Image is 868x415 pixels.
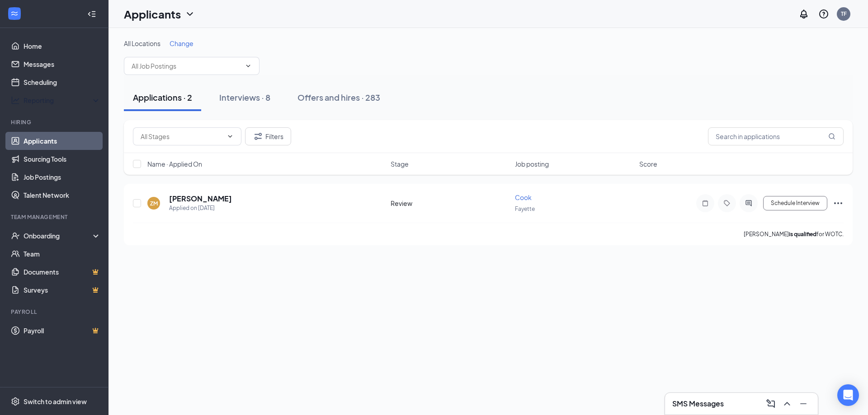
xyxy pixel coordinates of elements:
[828,133,835,140] svg: MagnifyingGlass
[700,200,711,207] svg: Note
[798,9,809,19] svg: Notifications
[11,308,99,316] div: Payroll
[833,198,844,209] svg: Ellipses
[11,213,99,221] div: Team Management
[24,245,101,263] a: Team
[841,10,847,18] div: TF
[744,230,844,238] p: [PERSON_NAME] for WOTC.
[11,96,20,105] svg: Analysis
[24,186,101,204] a: Talent Network
[764,396,778,411] button: ComposeMessage
[141,131,223,141] input: All Stages
[87,9,96,19] svg: Collapse
[184,9,195,19] svg: ChevronDown
[24,37,101,55] a: Home
[226,133,234,140] svg: ChevronDown
[124,39,160,47] span: All Locations
[253,131,264,142] svg: Filter
[24,397,87,406] div: Switch to admin view
[10,9,19,18] svg: WorkstreamLogo
[24,231,93,240] div: Onboarding
[782,398,793,409] svg: ChevronUp
[780,396,794,411] button: ChevronUp
[11,231,20,240] svg: UserCheck
[837,384,859,406] div: Open Intercom Messenger
[245,127,291,145] button: Filter Filters
[515,159,549,168] span: Job posting
[219,92,270,103] div: Interviews · 8
[24,150,101,168] a: Sourcing Tools
[24,73,101,91] a: Scheduling
[170,39,193,47] span: Change
[515,193,532,201] span: Cook
[147,159,202,168] span: Name · Applied On
[24,263,101,281] a: DocumentsCrown
[150,200,158,207] div: ZM
[818,9,829,19] svg: QuestionInfo
[169,204,232,213] div: Applied on [DATE]
[297,92,380,103] div: Offers and hires · 283
[798,398,809,409] svg: Minimize
[391,199,509,208] div: Review
[24,168,101,186] a: Job Postings
[24,132,101,150] a: Applicants
[11,118,99,126] div: Hiring
[245,62,252,70] svg: ChevronDown
[743,200,754,207] svg: ActiveChat
[391,159,409,168] span: Stage
[789,231,816,238] b: is qualified
[24,281,101,299] a: SurveysCrown
[515,205,535,212] span: Fayette
[169,194,232,204] h5: [PERSON_NAME]
[796,396,811,411] button: Minimize
[24,55,101,73] a: Messages
[639,159,657,168] span: Score
[24,96,101,105] div: Reporting
[133,92,192,103] div: Applications · 2
[24,322,101,340] a: PayrollCrown
[708,127,844,145] input: Search in applications
[722,200,732,207] svg: Tag
[132,61,241,71] input: All Job Postings
[765,398,776,409] svg: ComposeMessage
[11,397,20,406] svg: Settings
[763,196,827,210] button: Schedule Interview
[124,6,181,22] h1: Applicants
[672,399,724,409] h3: SMS Messages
